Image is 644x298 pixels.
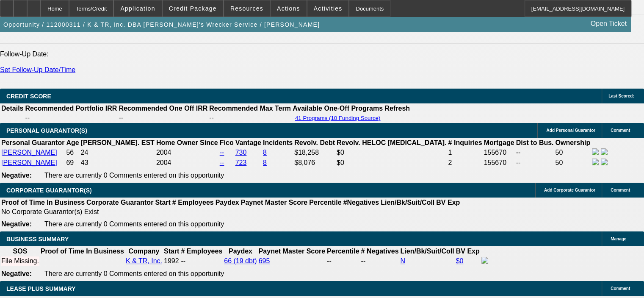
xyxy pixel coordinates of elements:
[1,208,464,216] td: No Corporate Guarantor(s) Exist
[611,188,630,192] span: Comment
[224,0,270,17] button: Resources
[40,247,124,256] th: Proof of Time In Business
[263,159,267,166] a: 8
[484,158,515,167] td: 155670
[156,159,171,166] span: 2004
[209,114,291,122] td: --
[259,257,270,265] a: 695
[381,199,434,206] b: Lien/Bk/Suit/Coll
[592,159,599,165] img: facebook-icon.png
[172,199,214,206] b: # Employees
[601,148,608,155] img: linkedin-icon.png
[120,5,155,12] span: Application
[155,199,170,206] b: Start
[436,199,460,206] b: BV Exp
[400,248,454,255] b: Lien/Bk/Suit/Coll
[384,104,410,113] th: Refresh
[44,172,224,179] span: There are currently 0 Comments entered on this opportunity
[1,198,85,207] th: Proof of Time In Business
[25,114,117,122] td: --
[611,286,630,291] span: Comment
[516,158,554,167] td: --
[1,220,32,228] b: Negative:
[209,104,291,113] th: Recommended Max Term
[118,114,208,122] td: --
[456,257,464,265] a: $0
[484,148,515,157] td: 155670
[1,104,24,113] th: Details
[118,104,208,113] th: Recommended One Off IRR
[1,172,32,179] b: Negative:
[611,237,626,241] span: Manage
[6,285,76,292] span: LEASE PLUS SUMMARY
[448,148,482,157] td: 1
[181,257,185,265] span: --
[80,158,155,167] td: 43
[164,248,179,255] b: Start
[294,148,335,157] td: $18,258
[555,148,591,157] td: 50
[163,0,223,17] button: Credit Package
[481,257,488,264] img: facebook-icon.png
[220,159,224,166] a: --
[263,139,293,146] b: Incidents
[235,139,261,146] b: Vantage
[294,139,335,146] b: Revolv. Debt
[343,199,379,206] b: #Negatives
[224,257,257,265] a: 66 (19 dbt)
[314,5,343,12] span: Activities
[400,257,405,265] a: N
[263,149,267,156] a: 8
[129,248,160,255] b: Company
[1,257,39,265] div: File Missing.
[1,247,39,256] th: SOS
[163,256,180,266] td: 1992
[1,139,64,146] b: Personal Guarantor
[448,158,482,167] td: 2
[611,128,630,133] span: Comment
[484,139,514,146] b: Mortgage
[220,139,234,146] b: Fico
[1,270,32,277] b: Negative:
[336,148,447,157] td: $0
[220,149,224,156] a: --
[44,270,224,277] span: There are currently 0 Comments entered on this opportunity
[309,199,341,206] b: Percentile
[6,187,92,194] span: CORPORATE GUARANTOR(S)
[337,139,447,146] b: Revolv. HELOC [MEDICAL_DATA].
[1,159,57,166] a: [PERSON_NAME]
[592,148,599,155] img: facebook-icon.png
[259,248,325,255] b: Paynet Master Score
[587,17,630,31] a: Open Ticket
[6,127,87,134] span: PERSONAL GUARANTOR(S)
[181,248,222,255] b: # Employees
[327,248,359,255] b: Percentile
[277,5,300,12] span: Actions
[336,158,447,167] td: $0
[6,93,51,100] span: CREDIT SCORE
[546,128,595,133] span: Add Personal Guarantor
[361,257,399,265] div: --
[80,148,155,157] td: 24
[156,149,171,156] span: 2004
[294,158,335,167] td: $8,076
[601,159,608,165] img: linkedin-icon.png
[235,159,247,166] a: 723
[230,5,263,12] span: Resources
[241,199,307,206] b: Paynet Master Score
[361,248,399,255] b: # Negatives
[1,149,57,156] a: [PERSON_NAME]
[555,158,591,167] td: 50
[293,114,383,122] button: 41 Programs (10 Funding Source)
[169,5,217,12] span: Credit Package
[81,139,155,146] b: [PERSON_NAME]. EST
[114,0,161,17] button: Application
[292,104,384,113] th: Available One-Off Programs
[3,21,320,28] span: Opportunity / 112000311 / K & TR, Inc. DBA [PERSON_NAME]'s Wrecker Service / [PERSON_NAME]
[156,139,218,146] b: Home Owner Since
[229,248,252,255] b: Paydex
[271,0,307,17] button: Actions
[327,257,359,265] div: --
[126,257,162,265] a: K & TR, Inc.
[516,139,554,146] b: Dist to Bus.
